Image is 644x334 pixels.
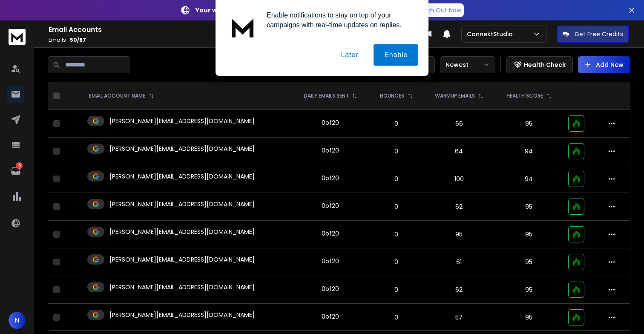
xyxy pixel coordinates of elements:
p: HEALTH SCORE [506,92,543,99]
p: 15 [16,162,23,169]
p: [PERSON_NAME][EMAIL_ADDRESS][DOMAIN_NAME] [109,283,255,291]
a: 15 [7,162,24,179]
p: 0 [374,313,418,322]
p: [PERSON_NAME][EMAIL_ADDRESS][DOMAIN_NAME] [109,227,255,236]
p: [PERSON_NAME][EMAIL_ADDRESS][DOMAIN_NAME] [109,117,255,125]
td: 61 [423,248,495,276]
p: [PERSON_NAME][EMAIL_ADDRESS][DOMAIN_NAME] [109,311,255,319]
div: 0 of 20 [322,229,339,238]
div: Enable notifications to stay on top of your campaigns with real-time updates on replies. [260,10,418,30]
div: 0 of 20 [322,312,339,321]
p: 0 [374,119,418,128]
td: 64 [423,138,495,165]
div: 0 of 20 [322,285,339,293]
div: 0 of 20 [322,146,339,155]
td: 66 [423,110,495,138]
div: 0 of 20 [322,118,339,127]
button: Later [330,44,368,66]
td: 95 [495,304,563,331]
td: 94 [495,165,563,193]
td: 95 [423,221,495,248]
div: 0 of 20 [322,257,339,265]
div: 0 of 20 [322,202,339,210]
p: 0 [374,258,418,266]
p: WARMUP EMAILS [435,92,475,99]
p: 0 [374,285,418,294]
td: 95 [495,221,563,248]
td: 95 [495,248,563,276]
td: 94 [495,138,563,165]
p: 0 [374,175,418,183]
p: [PERSON_NAME][EMAIL_ADDRESS][DOMAIN_NAME] [109,144,255,153]
p: DAILY EMAILS SENT [304,92,349,99]
button: N [9,312,26,329]
button: Enable [374,44,418,66]
td: 62 [423,276,495,304]
p: BOUNCES [380,92,404,99]
p: 0 [374,230,418,239]
img: notification icon [226,10,260,44]
p: 0 [374,147,418,155]
td: 95 [495,110,563,138]
div: 0 of 20 [322,174,339,182]
td: 95 [495,193,563,221]
p: [PERSON_NAME][EMAIL_ADDRESS][DOMAIN_NAME] [109,200,255,208]
td: 62 [423,193,495,221]
td: 100 [423,165,495,193]
td: 95 [495,276,563,304]
p: [PERSON_NAME][EMAIL_ADDRESS][DOMAIN_NAME] [109,172,255,181]
td: 57 [423,304,495,331]
p: 0 [374,202,418,211]
p: [PERSON_NAME][EMAIL_ADDRESS][DOMAIN_NAME] [109,255,255,264]
div: EMAIL ACCOUNT NAME [89,92,154,99]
